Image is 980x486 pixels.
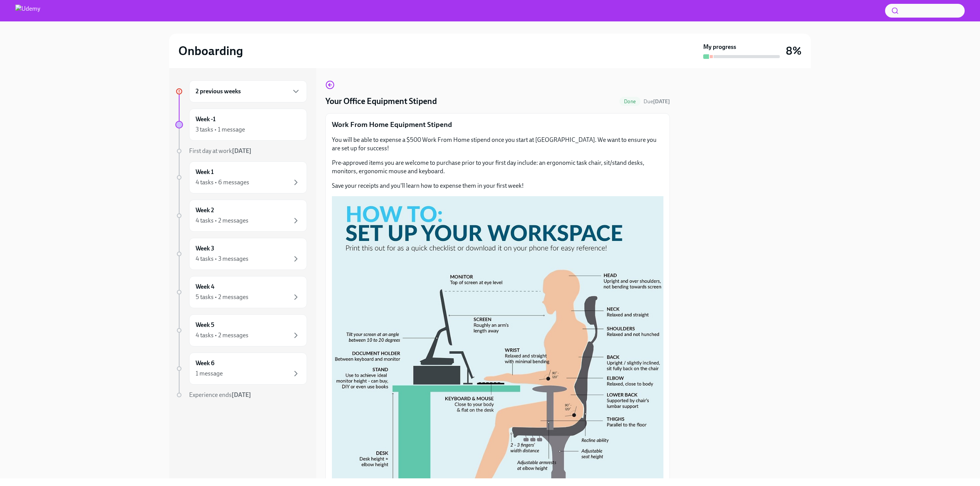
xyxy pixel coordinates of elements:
div: 3 tasks • 1 message [196,125,245,134]
a: Week 54 tasks • 2 messages [175,314,307,346]
div: 4 tasks • 2 messages [196,331,248,340]
p: Pre-approved items you are welcome to purchase prior to your first day include: an ergonomic task... [332,159,663,176]
strong: My progress [703,43,736,51]
div: 4 tasks • 2 messages [196,216,248,225]
strong: [DATE] [232,147,252,154]
div: 2 previous weeks [189,80,307,102]
strong: [DATE] [232,391,251,398]
div: 1 message [196,369,223,378]
div: 4 tasks • 6 messages [196,178,249,187]
a: Week 14 tasks • 6 messages [175,161,307,193]
span: Done [619,99,640,104]
a: Week 61 message [175,353,307,385]
h6: Week 2 [196,206,214,215]
h4: Your Office Equipment Stipend [325,96,437,107]
h2: Onboarding [178,43,243,59]
h6: Week -1 [196,115,216,124]
p: You will be able to expense a $500 Work From Home stipend once you start at [GEOGRAPHIC_DATA]. We... [332,136,663,153]
a: Week -13 tasks • 1 message [175,109,307,141]
h3: 8% [786,44,802,58]
span: Due [644,98,670,105]
div: 5 tasks • 2 messages [196,293,248,301]
strong: [DATE] [653,98,670,105]
a: Week 34 tasks • 3 messages [175,238,307,270]
a: First day at work[DATE] [175,147,307,155]
h6: Week 5 [196,321,214,329]
span: Experience ends [189,391,251,398]
h6: Week 3 [196,244,214,253]
p: Save your receipts and you'll learn how to expense them in your first week! [332,182,663,190]
div: 4 tasks • 3 messages [196,255,248,263]
span: September 8th, 2025 09:00 [644,98,670,105]
a: Week 24 tasks • 2 messages [175,200,307,232]
a: Week 45 tasks • 2 messages [175,276,307,308]
span: First day at work [189,147,252,154]
h6: Week 1 [196,168,214,176]
h6: Week 4 [196,283,214,291]
h6: 2 previous weeks [196,87,241,96]
img: Udemy [15,5,40,17]
h6: Week 6 [196,359,214,367]
p: Work From Home Equipment Stipend [332,120,663,130]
